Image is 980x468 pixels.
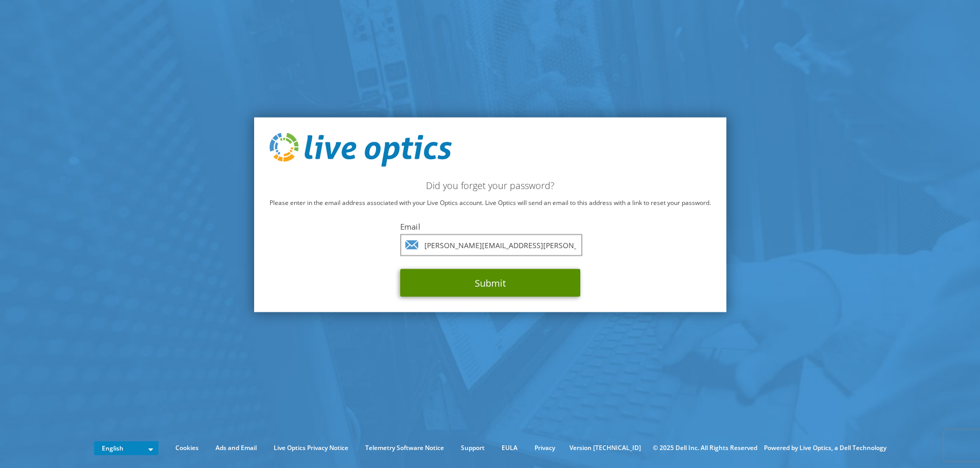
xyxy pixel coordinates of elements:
p: Please enter in the email address associated with your Live Optics account. Live Optics will send... [270,197,711,208]
li: Powered by Live Optics, a Dell Technology [764,442,886,454]
a: Ads and Email [208,442,264,454]
img: live_optics_svg.svg [270,133,452,167]
a: Live Optics Privacy Notice [266,442,356,454]
h2: Did you forget your password? [270,179,711,191]
a: Telemetry Software Notice [358,442,452,454]
a: Support [453,442,492,454]
a: EULA [494,442,525,454]
li: © 2025 Dell Inc. All Rights Reserved [648,442,762,454]
a: Privacy [527,442,563,454]
label: Email [400,221,580,231]
a: Cookies [168,442,206,454]
li: Version [TECHNICAL_ID] [564,442,646,454]
button: Submit [400,269,580,296]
